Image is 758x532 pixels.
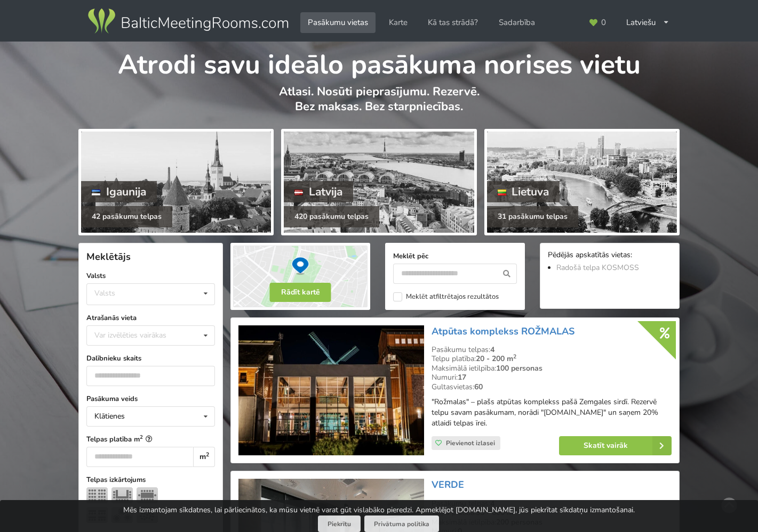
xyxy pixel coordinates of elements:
a: Skatīt vairāk [559,436,672,455]
strong: 100 personas [496,363,542,373]
div: Pasākumu telpas: [432,499,672,509]
div: Igaunija [81,181,157,202]
div: 31 pasākumu telpas [487,206,578,227]
label: Pasākuma veids [86,394,215,404]
div: m [193,447,215,467]
a: VERDE [432,478,464,491]
div: Pēdējās apskatītās vietas: [548,251,672,261]
a: Lietuva 31 pasākumu telpas [484,129,680,235]
div: Pasākumu telpas: [432,345,672,355]
strong: 4 [490,498,494,509]
div: Valsts [94,289,115,298]
sup: 2 [140,433,143,440]
div: Telpu platība: [432,354,672,364]
div: Gultasvietas: [432,382,672,392]
img: Teātris [86,487,108,503]
button: Piekrītu [318,515,361,532]
img: Neierastas vietas | Ceraukste | Atpūtas komplekss ROŽMALAS [238,325,424,456]
img: Rādīt kartē [230,243,370,310]
a: Kā tas strādā? [420,12,485,33]
div: Numuri: [432,373,672,382]
a: Sadarbība [491,12,542,33]
a: Latvija 420 pasākumu telpas [281,129,476,235]
label: Telpas izkārtojums [86,474,215,485]
p: Atlasi. Nosūti pieprasījumu. Rezervē. Bez maksas. Bez starpniecības. [78,84,680,125]
label: Meklēt pēc [393,251,517,261]
label: Telpas platība m [86,434,215,445]
a: Atpūtas komplekss ROŽMALAS [432,325,575,338]
span: Meklētājs [86,250,131,263]
div: Latvija [284,181,353,202]
div: Latviešu [619,12,677,33]
div: 420 pasākumu telpas [284,206,379,227]
img: Sapulce [137,487,158,503]
button: Rādīt kartē [270,283,331,302]
a: Igaunija 42 pasākumu telpas [78,129,274,235]
img: U-Veids [111,487,133,503]
strong: 60 [474,382,483,392]
sup: 2 [206,451,209,459]
span: 0 [601,19,606,27]
sup: 2 [513,353,516,361]
label: Valsts [86,271,215,281]
div: 42 pasākumu telpas [81,206,172,227]
div: Klātienes [94,413,125,420]
strong: 20 - 200 m [476,354,516,364]
div: Maksimālā ietilpība: [432,364,672,373]
strong: 17 [458,372,466,382]
label: Dalībnieku skaits [86,353,215,364]
label: Meklēt atfiltrētajos rezultātos [393,292,499,301]
p: "Rožmalas" – plašs atpūtas komplekss pašā Zemgales sirdī. Rezervē telpu savam pasākumam, norādi "... [432,397,672,429]
a: Karte [381,12,415,33]
a: Radošā telpa KOSMOSS [556,263,639,273]
div: Lietuva [487,181,560,202]
div: Var izvēlēties vairākas [92,329,190,341]
label: Atrašanās vieta [86,313,215,323]
a: Pasākumu vietas [300,12,376,33]
a: Privātuma politika [364,515,439,532]
h1: Atrodi savu ideālo pasākuma norises vietu [78,42,680,82]
span: Pievienot izlasei [446,439,495,447]
strong: 4 [490,345,494,355]
img: Baltic Meeting Rooms [86,6,290,36]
